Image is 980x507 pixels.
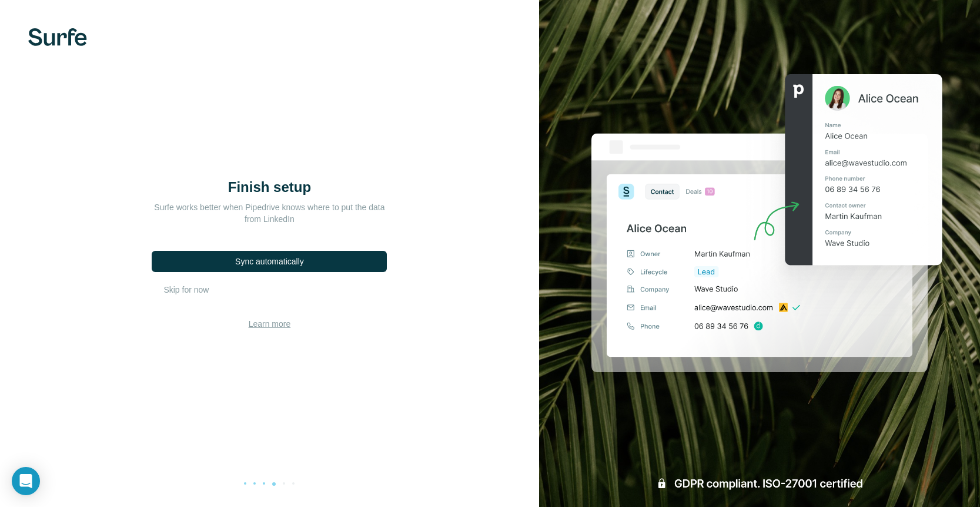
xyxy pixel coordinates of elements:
button: Skip for now [163,284,209,296]
div: Surfe works better when Pipedrive knows where to put the data from LinkedIn [152,201,387,225]
img: Surfe's logo [28,28,87,46]
div: Open Intercom Messenger [12,467,40,495]
div: Sync automatically [235,256,304,267]
button: Learn more [249,318,291,330]
h1: Finish setup [152,178,387,197]
button: Sync automatically [152,251,387,272]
